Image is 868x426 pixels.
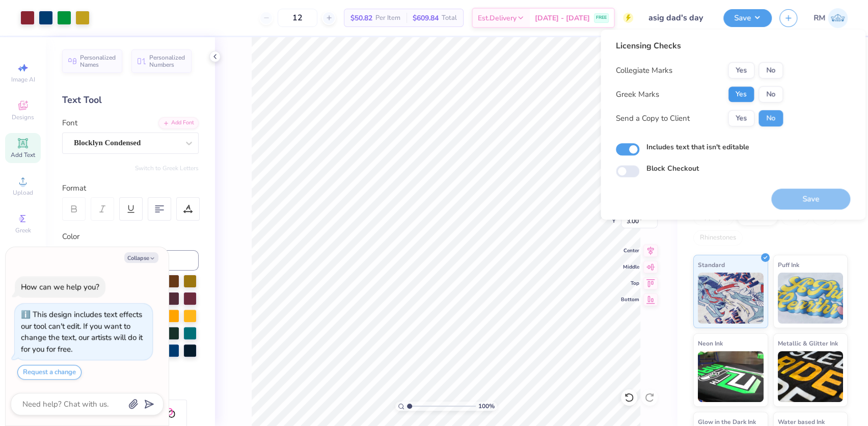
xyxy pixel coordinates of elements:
span: Per Item [375,13,400,23]
div: Add Font [158,117,199,129]
span: Middle [621,263,639,271]
span: Puff Ink [778,259,799,270]
input: – – [278,9,317,27]
img: Metallic & Glitter Ink [778,351,844,402]
div: Color [62,231,199,243]
span: Standard [698,259,725,270]
button: No [758,110,783,126]
span: Neon Ink [698,338,723,349]
button: Collapse [124,252,158,263]
label: Block Checkout [646,163,699,174]
span: Personalized Names [80,54,116,68]
button: No [758,86,783,102]
div: Rhinestones [693,230,743,246]
button: Yes [728,62,754,78]
div: This design includes text effects our tool can't edit. If you want to change the text, our artist... [21,309,143,354]
button: Request a change [17,365,82,380]
button: Yes [728,110,754,126]
span: Center [621,247,639,254]
input: Untitled Design [641,8,716,28]
img: Roberta Manuel [828,8,848,28]
label: Font [62,117,77,129]
button: Switch to Greek Letters [135,164,199,172]
div: Format [62,182,200,194]
span: $50.82 [350,13,372,23]
span: Total [442,13,457,23]
div: Licensing Checks [616,40,783,52]
span: FREE [596,14,607,21]
span: Greek [15,226,31,234]
span: Metallic & Glitter Ink [778,338,838,349]
span: Designs [12,113,34,121]
span: Image AI [11,75,35,84]
button: Save [723,9,772,27]
img: Neon Ink [698,351,764,402]
button: Yes [728,86,754,102]
span: RM [813,12,825,24]
span: Personalized Numbers [149,54,185,68]
span: Add Text [11,151,35,159]
span: Top [621,280,639,287]
span: [DATE] - [DATE] [535,13,590,23]
div: Greek Marks [616,89,659,100]
span: 100 % [478,402,495,411]
span: Upload [13,189,33,197]
div: Text Tool [62,93,199,107]
span: Est. Delivery [478,13,517,23]
img: Standard [698,273,764,324]
img: Puff Ink [778,273,844,324]
span: $609.84 [413,13,439,23]
div: Send a Copy to Client [616,113,690,124]
a: RM [813,8,848,28]
label: Includes text that isn't editable [646,142,749,152]
div: How can we help you? [21,282,99,292]
button: No [758,62,783,78]
span: Bottom [621,296,639,303]
div: Collegiate Marks [616,65,672,76]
